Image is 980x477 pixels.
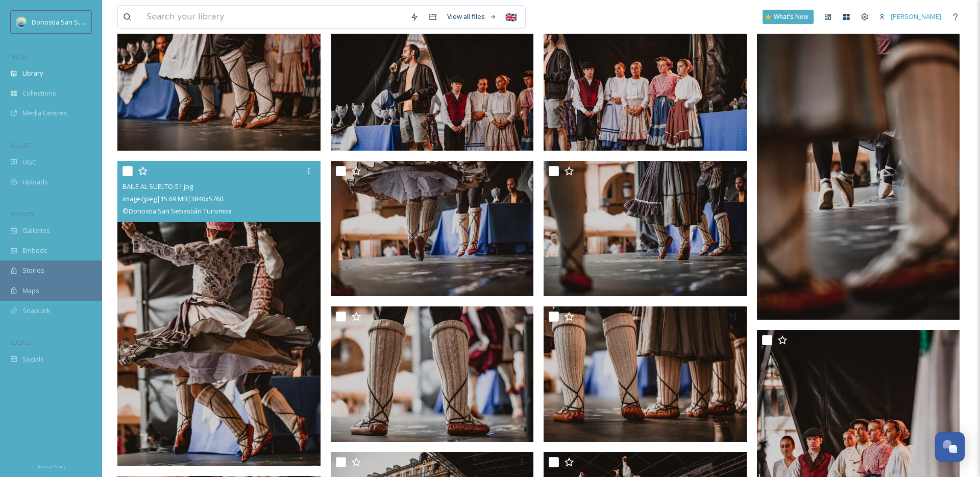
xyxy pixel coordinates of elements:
a: Privacy Policy [36,460,66,472]
a: What's New [763,10,814,24]
img: BAILE AL SUELTO-49.jpg [544,160,747,296]
span: SOCIALS [10,339,31,346]
img: BAILE AL SUELTO-56.jpg [117,15,321,151]
img: BAILE AL SUELTO-55.jpg [331,15,534,151]
div: 🇬🇧 [502,8,520,26]
span: image/jpeg | 15.69 MB | 3840 x 5760 [122,194,223,203]
span: Socials [22,354,44,364]
img: BAILE AL SUELTO-53.jpg [757,15,960,320]
span: [PERSON_NAME] [891,12,941,21]
span: © Donostia San Sebastián Turismoa [122,206,232,216]
span: Uploads [22,177,48,187]
span: BAILE AL SUELTO-51.jpg [122,182,193,191]
span: Donostia San Sebastián Turismoa [32,17,135,27]
img: BAILE AL SUELTO-51.jpg [117,161,321,466]
img: BAILE AL SUELTO-47.jpg [331,306,534,442]
span: Collections [22,88,56,98]
img: BAILE AL SUELTO-54.jpg [544,15,747,151]
img: BAILE AL SUELTO-44.jpg [544,306,747,442]
span: Galleries [22,226,50,235]
span: Library [22,68,43,78]
span: Media Centres [22,108,67,118]
span: Privacy Policy [36,463,66,470]
span: COLLECT [10,141,32,149]
button: Open Chat [935,432,965,462]
a: View all files [442,7,502,27]
img: images.jpeg [16,17,27,27]
span: MEDIA [10,53,28,60]
a: [PERSON_NAME] [874,7,946,27]
span: Maps [22,286,39,296]
span: Embeds [22,246,47,255]
input: Search your library [141,6,405,28]
span: Stories [22,266,44,275]
span: SnapLink [22,306,51,316]
img: BAILE AL SUELTO-50.jpg [331,160,534,296]
span: UGC [22,157,36,167]
span: WIDGETS [10,210,34,218]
